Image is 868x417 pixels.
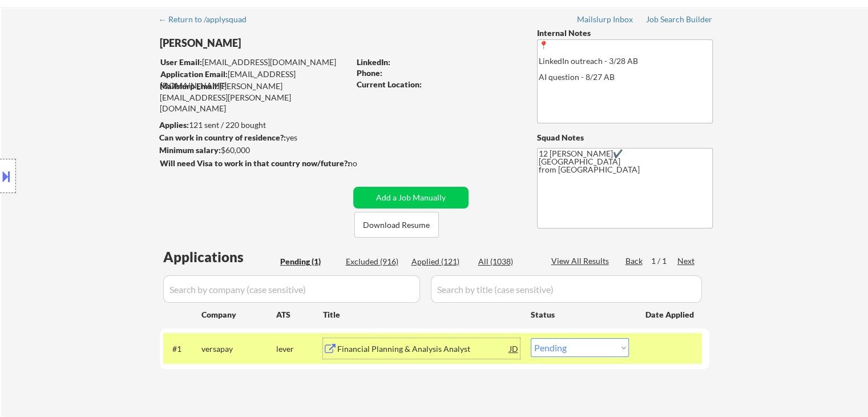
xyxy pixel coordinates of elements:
[201,309,276,320] div: Company
[323,309,520,320] div: Title
[160,36,394,50] div: [PERSON_NAME]
[357,68,382,78] strong: Phone:
[163,250,276,264] div: Applications
[677,255,696,267] div: Next
[478,256,535,267] div: All (1038)
[160,81,349,114] div: [PERSON_NAME][EMAIL_ADDRESS][PERSON_NAME][DOMAIN_NAME]
[172,343,192,355] div: #1
[577,15,634,23] div: Mailslurp Inbox
[159,132,346,143] div: yes
[160,57,202,67] strong: User Email:
[354,212,439,238] button: Download Resume
[353,187,469,209] button: Add a Job Manually
[551,255,612,267] div: View All Results
[160,69,349,91] div: [EMAIL_ADDRESS][DOMAIN_NAME]
[348,158,381,169] div: no
[625,255,644,267] div: Back
[531,304,629,324] div: Status
[159,15,257,26] a: ← Return to /applysquad
[431,275,702,303] input: Search by title (case sensitive)
[160,158,350,168] strong: Will need Visa to work in that country now/future?:
[646,15,713,23] div: Job Search Builder
[280,256,337,267] div: Pending (1)
[159,15,257,23] div: ← Return to /applysquad
[337,343,510,355] div: Financial Planning & Analysis Analyst
[163,275,420,303] input: Search by company (case sensitive)
[159,119,349,131] div: 121 sent / 220 bought
[537,27,713,39] div: Internal Notes
[276,309,323,320] div: ATS
[577,15,634,26] a: Mailslurp Inbox
[645,309,696,320] div: Date Applied
[276,343,323,355] div: lever
[357,79,422,89] strong: Current Location:
[346,256,403,267] div: Excluded (916)
[159,145,349,156] div: $60,000
[160,69,228,79] strong: Application Email:
[508,338,520,359] div: JD
[159,133,286,142] strong: Can work in country of residence?:
[537,132,713,143] div: Squad Notes
[411,256,469,267] div: Applied (121)
[160,57,349,68] div: [EMAIL_ADDRESS][DOMAIN_NAME]
[646,15,713,26] a: Job Search Builder
[651,255,677,267] div: 1 / 1
[201,343,276,355] div: versapay
[357,57,390,67] strong: LinkedIn:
